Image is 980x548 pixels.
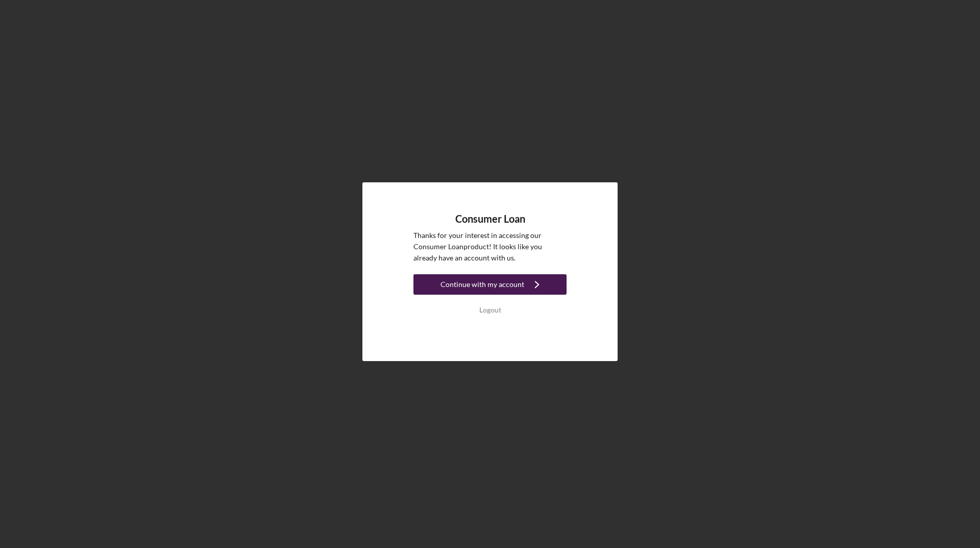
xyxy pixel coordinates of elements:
[413,274,567,295] button: Continue with my account
[413,230,567,264] p: Thanks for your interest in accessing our Consumer Loan product! It looks like you already have a...
[413,300,567,320] button: Logout
[413,274,567,297] a: Continue with my account
[440,274,524,295] div: Continue with my account
[455,213,525,225] h4: Consumer Loan
[479,300,501,320] div: Logout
